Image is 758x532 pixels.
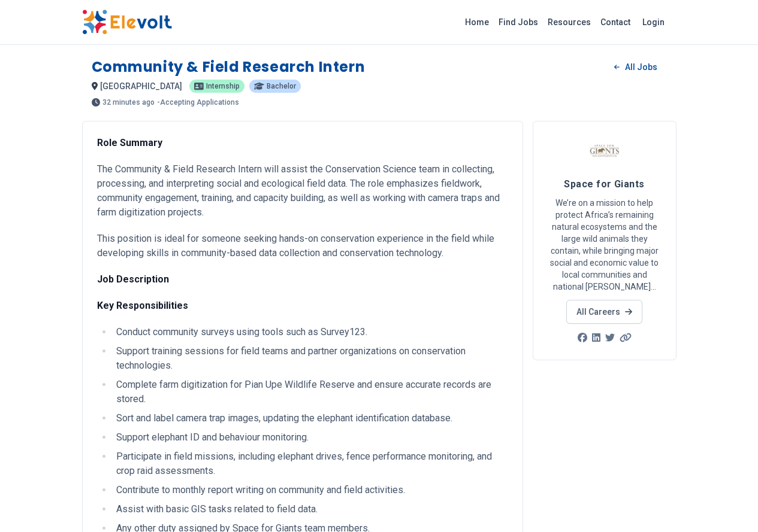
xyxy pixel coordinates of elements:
[564,178,644,190] span: Space for Giants
[605,58,666,76] a: All Jobs
[113,449,508,478] li: Participate in field missions, including elephant drives, fence performance monitoring, and crop ...
[460,13,494,32] a: Home
[566,300,642,324] a: All Careers
[97,273,169,285] strong: Job Description
[206,83,240,90] span: internship
[113,483,508,497] li: Contribute to monthly report writing on community and field activities.
[82,10,172,35] img: Elevolt
[113,344,508,373] li: Support training sessions for field teams and partner organizations on conservation technologies.
[113,378,508,406] li: Complete farm digitization for Pian Upe Wildlife Reserve and ensure accurate records are stored.
[97,300,188,311] strong: Key Responsibilities
[543,13,596,32] a: Resources
[97,162,508,220] p: The Community & Field Research Intern will assist the Conservation Science team in collecting, pr...
[113,430,508,445] li: Support elephant ID and behaviour monitoring.
[267,83,296,90] span: Bachelor
[548,197,662,293] p: We’re on a mission to help protect Africa’s remaining natural ecosystems and the large wild anima...
[92,57,366,77] h1: Community & Field Research Intern
[635,10,672,34] a: Login
[596,13,635,32] a: Contact
[113,325,508,339] li: Conduct community surveys using tools such as Survey123.
[494,13,543,32] a: Find Jobs
[157,99,239,106] p: - Accepting Applications
[113,502,508,516] li: Assist with basic GIS tasks related to field data.
[113,411,508,425] li: Sort and label camera trap images, updating the elephant identification database.
[97,137,162,148] strong: Role Summary
[590,136,620,166] img: Space for Giants
[100,81,182,91] span: [GEOGRAPHIC_DATA]
[102,99,155,106] span: 32 minutes ago
[97,232,508,260] p: This position is ideal for someone seeking hands-on conservation experience in the field while de...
